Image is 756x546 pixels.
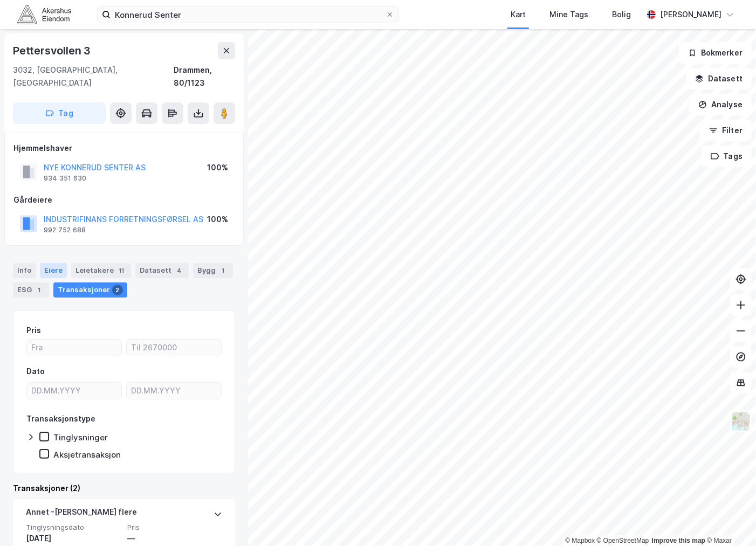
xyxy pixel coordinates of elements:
[702,494,756,546] div: Kontrollprogram for chat
[27,383,121,399] input: DD.MM.YYYY
[44,174,86,183] div: 934 351 630
[26,506,137,523] div: Annet - [PERSON_NAME] flere
[26,532,121,545] div: [DATE]
[27,340,121,356] input: Fra
[127,383,221,399] input: DD.MM.YYYY
[689,94,752,115] button: Analyse
[702,494,756,546] iframe: Chat Widget
[702,146,752,167] button: Tags
[700,120,752,141] button: Filter
[127,532,222,545] div: —
[34,285,45,295] div: 1
[612,8,631,21] div: Bolig
[549,8,588,21] div: Mine Tags
[127,523,222,532] span: Pris
[686,68,752,89] button: Datasett
[17,5,71,24] img: akershus-eiendom-logo.9091f326c980b4bce74ccdd9f866810c.svg
[127,340,221,356] input: Til 2670000
[135,263,189,278] div: Datasett
[174,64,235,89] div: Drammen, 80/1123
[511,8,526,21] div: Kart
[116,265,127,276] div: 11
[26,365,45,378] div: Dato
[26,523,121,532] span: Tinglysningsdato
[597,537,649,544] a: OpenStreetMap
[174,265,184,276] div: 4
[660,8,721,21] div: [PERSON_NAME]
[679,42,752,64] button: Bokmerker
[652,537,705,544] a: Improve this map
[193,263,233,278] div: Bygg
[731,411,751,432] img: Z
[53,432,108,443] div: Tinglysninger
[26,412,95,425] div: Transaksjonstype
[13,282,49,298] div: ESG
[13,64,174,89] div: 3032, [GEOGRAPHIC_DATA], [GEOGRAPHIC_DATA]
[13,193,235,206] div: Gårdeiere
[13,42,93,59] div: Pettersvollen 3
[13,102,106,124] button: Tag
[207,213,228,226] div: 100%
[207,161,228,174] div: 100%
[13,142,235,155] div: Hjemmelshaver
[112,285,123,295] div: 2
[111,6,386,23] input: Søk på adresse, matrikkel, gårdeiere, leietakere eller personer
[13,263,36,278] div: Info
[71,263,131,278] div: Leietakere
[40,263,67,278] div: Eiere
[53,450,121,460] div: Aksjetransaksjon
[218,265,229,276] div: 1
[565,537,595,544] a: Mapbox
[44,226,86,234] div: 992 752 688
[53,282,127,298] div: Transaksjoner
[26,324,41,337] div: Pris
[13,482,235,495] div: Transaksjoner (2)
